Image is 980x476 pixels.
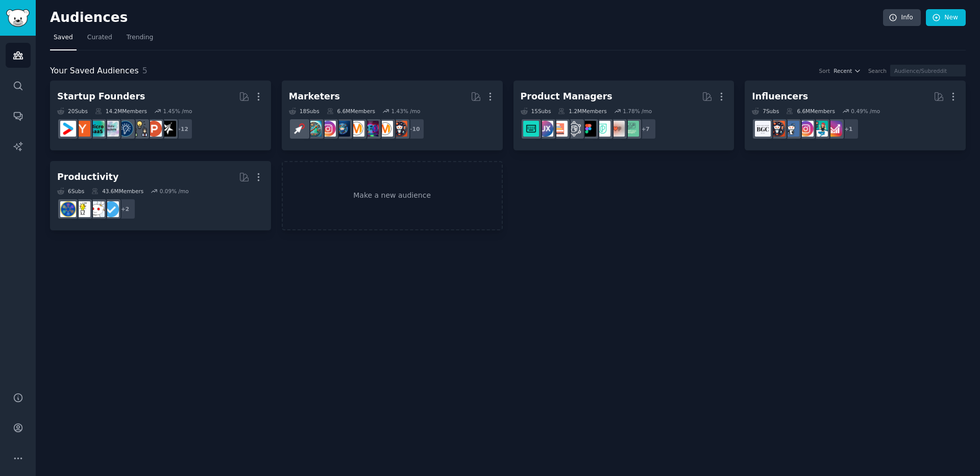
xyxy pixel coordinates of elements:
img: LifeProTips [60,201,76,217]
div: 43.6M Members [91,188,143,195]
span: Curated [87,33,112,42]
span: Saved [54,33,73,42]
img: getdisciplined [103,201,119,217]
img: projectmanagement [552,121,568,137]
a: Marketers18Subs6.6MMembers1.43% /mo+10socialmediamarketingSEODigitalMarketingdigital_marketingIns... [282,81,503,150]
img: microsaas [89,121,105,137]
input: Audience/Subreddit [890,65,966,76]
span: Recent [834,67,852,74]
div: Influencers [752,90,808,103]
img: DigitalMarketing [349,121,364,137]
a: Startup Founders20Subs14.2MMembers1.45% /mo+12SaaSMarketingProductHuntersgrowmybusinessEntreprene... [50,81,271,150]
img: InstagramMarketing [320,121,336,137]
a: Productivity6Subs43.6MMembers0.09% /mo+2getdisciplinedproductivitylifehacksLifeProTips [50,161,271,231]
img: productivity [89,201,105,217]
div: 7 Sub s [752,108,779,115]
div: 1.2M Members [558,108,606,115]
img: InstagramMarketing [798,121,814,137]
img: digital_marketing [334,121,350,137]
img: FigmaCommunity [609,121,625,137]
button: Recent [834,67,861,74]
div: 20 Sub s [57,108,88,115]
img: ProductMgmt [595,121,610,137]
span: Trending [127,33,153,42]
a: Curated [84,30,116,50]
img: marketing [377,121,393,137]
div: Sort [819,67,830,74]
div: 18 Sub s [289,108,320,115]
div: Marketers [289,90,340,103]
div: 15 Sub s [521,108,551,115]
img: BeautyGuruChatter [755,121,771,137]
img: userexperience [566,121,582,137]
span: 5 [142,66,148,75]
h2: Audiences [50,10,883,26]
img: UI_Design [523,121,539,137]
img: Affiliatemarketing [306,121,322,137]
img: FigmaDesign [580,121,596,137]
img: GummySearch logo [6,9,30,27]
a: New [926,9,966,27]
img: socialmedia [391,121,407,137]
div: Search [868,67,887,74]
a: Info [883,9,921,27]
div: 1.78 % /mo [623,108,652,115]
img: AIProductManagers [623,121,639,137]
img: UXDesign [537,121,553,137]
div: 14.2M Members [95,108,147,115]
img: growmybusiness [132,121,148,137]
img: SEO [363,121,379,137]
div: + 10 [403,118,425,140]
img: influencermarketing [812,121,828,137]
img: PPC [291,121,307,137]
div: 6 Sub s [57,188,84,195]
img: SaaSMarketing [160,121,176,137]
div: 1.45 % /mo [163,108,192,115]
div: + 7 [635,118,656,140]
img: indiehackers [103,121,119,137]
div: Productivity [57,171,118,183]
div: 0.49 % /mo [851,108,880,115]
img: Instagram [783,121,799,137]
img: socialmedia [769,121,785,137]
div: 1.43 % /mo [391,108,421,115]
a: Trending [123,30,157,50]
span: Your Saved Audiences [50,65,139,77]
img: lifehacks [75,201,90,217]
a: Make a new audience [282,161,503,231]
div: + 2 [114,198,136,220]
img: InstagramGrowthTips [826,121,842,137]
div: 6.6M Members [327,108,375,115]
div: Product Managers [521,90,612,103]
div: Startup Founders [57,90,145,103]
a: Influencers7Subs6.6MMembers0.49% /mo+1InstagramGrowthTipsinfluencermarketingInstagramMarketingIns... [745,81,966,150]
a: Saved [50,30,77,50]
div: 0.09 % /mo [160,188,189,195]
div: + 12 [171,118,193,140]
img: ProductHunters [146,121,162,137]
div: + 1 [838,118,859,140]
a: Product Managers15Subs1.2MMembers1.78% /mo+7AIProductManagersFigmaCommunityProductMgmtFigmaDesign... [513,81,734,150]
div: 6.6M Members [786,108,835,115]
img: Entrepreneurship [117,121,133,137]
img: startup [60,121,76,137]
img: ycombinator [75,121,90,137]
